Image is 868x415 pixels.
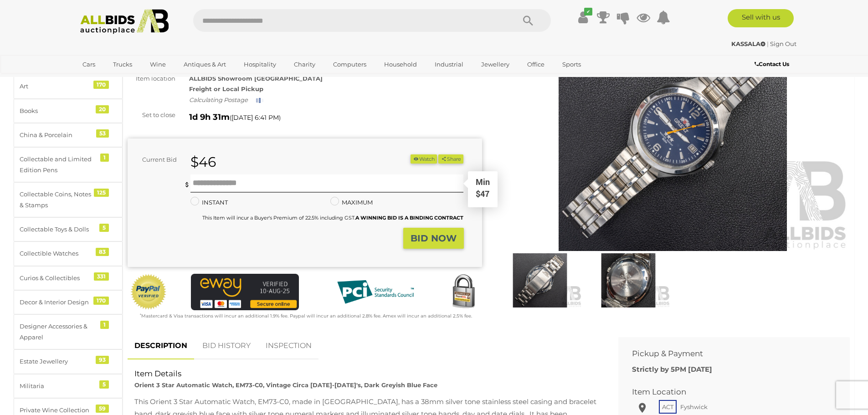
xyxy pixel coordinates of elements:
a: Art 170 [14,74,123,98]
b: Strictly by 5PM [DATE] [632,365,712,374]
div: China & Porcelain [20,130,95,140]
a: Sign Out [770,40,796,47]
div: Art [20,81,95,92]
div: Current Bid [128,154,184,165]
b: A WINNING BID IS A BINDING CONTRACT [355,215,463,221]
a: Designer Accessories & Apparel 1 [14,314,123,349]
button: Search [505,9,551,32]
button: Share [438,154,463,164]
button: BID NOW [403,228,464,249]
img: Secured by Rapid SSL [445,274,482,310]
div: Collectable and Limited Edition Pens [20,154,95,175]
div: 5 [99,380,109,389]
div: Militaria [20,381,95,391]
button: Watch [411,154,437,164]
a: Sports [556,57,587,72]
a: Collectable Coins, Notes & Stamps 125 [14,182,123,217]
strong: ALLBIDS Showroom [GEOGRAPHIC_DATA] [189,75,323,82]
a: Militaria 5 [14,374,123,398]
a: Industrial [429,57,469,72]
i: ✔ [584,8,592,15]
i: Calculating Postage [189,96,248,103]
img: Orient 3 Star Automatic Watch, EM73-C0, Vintage Circa 1980-1990's, Dark Greyish Blue Face [498,253,582,307]
a: Curios & Collectibles 331 [14,266,123,290]
div: Min $47 [469,176,497,206]
strong: KASSALA [731,40,765,47]
strong: $46 [190,154,216,170]
div: Collectable Toys & Dolls [20,224,95,235]
a: KASSALA [731,40,767,47]
div: Designer Accessories & Apparel [20,321,95,343]
h2: Pickup & Payment [632,349,822,358]
a: Antiques & Art [178,57,232,72]
a: Books 20 [14,99,123,123]
span: Fyshwick [678,401,710,413]
div: 20 [96,105,109,113]
a: Collectable Toys & Dolls 5 [14,217,123,241]
a: Office [521,57,550,72]
strong: 1d 9h 31m [189,112,230,122]
div: 331 [94,272,109,281]
div: 59 [96,405,109,413]
div: Set to close [121,110,182,120]
a: Jewellery [475,57,515,72]
a: Hospitality [238,57,282,72]
a: BID HISTORY [195,333,257,359]
img: Orient 3 Star Automatic Watch, EM73-C0, Vintage Circa 1980-1990's, Dark Greyish Blue Face [496,23,850,251]
a: Charity [288,57,321,72]
a: Cars [77,57,101,72]
a: Estate Jewellery 93 [14,349,123,374]
a: Decor & Interior Design 170 [14,290,123,314]
label: INSTANT [190,197,228,208]
h2: Item Details [134,369,598,378]
a: Sell with us [728,9,794,27]
div: 5 [99,224,109,232]
div: 1 [100,154,109,162]
a: China & Porcelain 53 [14,123,123,147]
a: [GEOGRAPHIC_DATA] [77,72,153,87]
h2: Item Location [632,388,822,396]
div: 125 [94,189,109,197]
strong: Freight or Local Pickup [189,85,263,92]
div: 170 [93,81,109,89]
strong: Orient 3 Star Automatic Watch, EM73-C0, Vintage Circa [DATE]-[DATE]'s, Dark Greyish Blue Face [134,381,437,389]
div: 53 [96,129,109,138]
div: Item location [121,73,182,84]
a: ✔ [576,9,590,26]
label: MAXIMUM [330,197,373,208]
small: Mastercard & Visa transactions will incur an additional 1.9% fee. Paypal will incur an additional... [140,313,472,319]
a: DESCRIPTION [128,333,194,359]
div: 83 [96,248,109,256]
span: [DATE] 6:41 PM [231,113,279,122]
div: Collectable Coins, Notes & Stamps [20,189,95,210]
a: INSPECTION [259,333,318,359]
small: This Item will incur a Buyer's Premium of 22.5% including GST. [202,215,463,221]
b: Contact Us [755,61,789,67]
a: Computers [327,57,372,72]
span: ( ) [230,114,281,121]
div: Decor & Interior Design [20,297,95,307]
a: Contact Us [755,59,791,69]
div: 170 [93,297,109,305]
a: Trucks [107,57,138,72]
img: PCI DSS compliant [330,274,421,310]
a: Wine [144,57,172,72]
img: Official PayPal Seal [130,274,167,310]
a: Household [378,57,423,72]
div: 93 [96,356,109,364]
img: Allbids.com.au [75,9,174,34]
img: eWAY Payment Gateway [191,274,299,310]
div: Curios & Collectibles [20,273,95,283]
img: Orient 3 Star Automatic Watch, EM73-C0, Vintage Circa 1980-1990's, Dark Greyish Blue Face [586,253,670,307]
img: small-loading.gif [256,98,263,103]
li: Watch this item [411,154,437,164]
span: ACT [659,400,677,414]
span: | [767,40,769,47]
a: Collectable and Limited Edition Pens 1 [14,147,123,182]
a: Collectible Watches 83 [14,241,123,266]
div: 1 [100,321,109,329]
div: Collectible Watches [20,248,95,259]
strong: BID NOW [411,233,457,244]
div: Books [20,106,95,116]
div: Estate Jewellery [20,356,95,367]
